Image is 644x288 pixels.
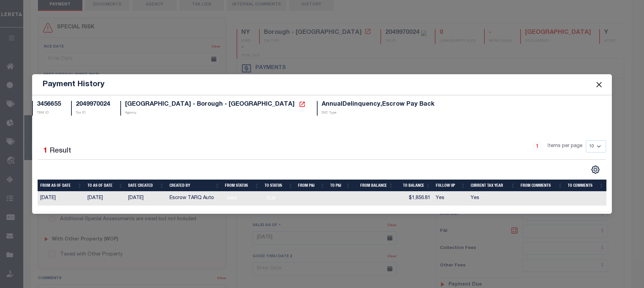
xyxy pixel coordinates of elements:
[433,192,468,206] td: Yes
[548,143,582,150] span: Items per page
[125,192,166,206] td: [DATE]
[262,180,295,192] th: To Status: activate to sort column ascending
[225,194,239,202] span: NW2
[396,180,433,192] th: To Balance: activate to sort column ascending
[125,101,295,107] span: [GEOGRAPHIC_DATA] - Borough - [GEOGRAPHIC_DATA]
[42,80,105,89] h5: Payment History
[222,180,261,192] th: From Status: activate to sort column ascending
[295,180,327,192] th: From P&I: activate to sort column ascending
[167,192,223,206] td: Escrow TARQ Auto
[43,147,48,155] span: 1
[125,180,166,192] th: Date Created: activate to sort column ascending
[396,192,433,206] td: $1,856.81
[322,101,434,108] h5: AnnualDelinquency,Escrow Pay Back
[518,180,565,192] th: From Comments: activate to sort column ascending
[38,180,85,192] th: From As of Date: activate to sort column ascending
[38,192,85,206] td: [DATE]
[534,143,541,150] a: 1
[37,101,61,108] h5: 3456655
[85,192,125,206] td: [DATE]
[353,180,396,192] th: From Balance: activate to sort column ascending
[265,194,278,202] span: DUE
[167,180,223,192] th: Created By: activate to sort column ascending
[37,110,61,116] p: TBM ID
[468,180,518,192] th: Current Tax Year: activate to sort column ascending
[76,101,110,108] h5: 2049970024
[327,180,353,192] th: To P&I: activate to sort column ascending
[125,110,307,116] p: Agency
[76,110,110,116] p: Tax ID
[50,146,71,157] label: Result
[468,192,518,206] td: Yes
[322,110,434,116] p: SVC Type
[433,180,468,192] th: Follow Up: activate to sort column ascending
[85,180,125,192] th: To As of Date: activate to sort column ascending
[565,180,606,192] th: To Comments: activate to sort column ascending
[595,80,604,89] button: Close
